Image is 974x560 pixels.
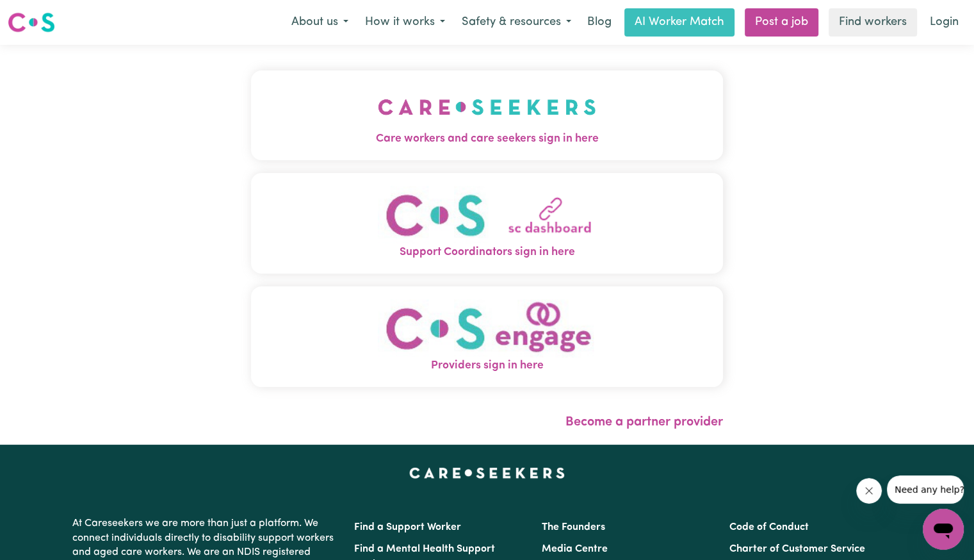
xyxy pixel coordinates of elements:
[729,544,865,554] a: Charter of Customer Service
[8,11,55,34] img: Careseekers logo
[729,522,809,532] a: Code of Conduct
[8,8,55,37] a: Careseekers logo
[887,475,964,504] iframe: Message from company
[580,8,619,37] a: Blog
[922,8,966,37] a: Login
[251,173,723,274] button: Support Coordinators sign in here
[357,9,453,36] button: How it works
[829,8,917,37] a: Find workers
[542,544,608,554] a: Media Centre
[856,478,882,504] iframe: Close message
[542,522,605,532] a: The Founders
[251,358,723,374] span: Providers sign in here
[8,9,77,19] span: Need any help?
[745,8,818,37] a: Post a job
[251,286,723,387] button: Providers sign in here
[453,9,580,36] button: Safety & resources
[251,70,723,160] button: Care workers and care seekers sign in here
[354,522,461,532] a: Find a Support Worker
[565,416,723,429] a: Become a partner provider
[409,468,565,478] a: Careseekers home page
[251,244,723,261] span: Support Coordinators sign in here
[283,9,357,36] button: About us
[251,131,723,147] span: Care workers and care seekers sign in here
[923,509,964,550] iframe: Button to launch messaging window
[624,8,735,37] a: AI Worker Match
